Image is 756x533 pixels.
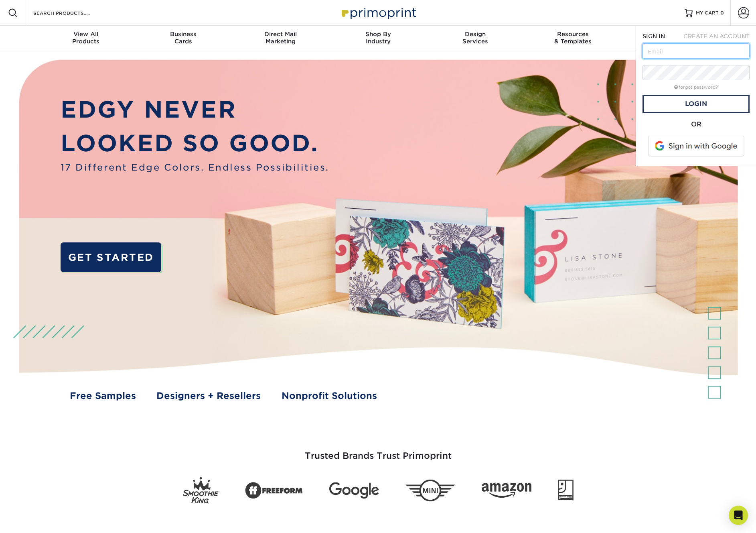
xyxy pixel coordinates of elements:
[622,26,719,51] a: Contact& Support
[329,26,427,51] a: Shop ByIndustry
[61,242,162,272] a: GET STARTED
[622,31,719,38] span: Contact
[683,33,750,39] span: CREATE AN ACCOUNT
[61,161,329,174] span: 17 Different Edge Colors. Endless Possibilities.
[70,389,136,403] a: Free Samples
[427,31,524,45] div: Services
[183,477,219,504] img: Smoothie King
[524,31,622,45] div: & Templates
[642,43,750,59] input: Email
[232,31,329,38] span: Direct Mail
[134,31,232,38] span: Business
[642,95,750,113] a: Login
[558,480,574,501] img: Goodwill
[696,10,719,16] span: MY CART
[61,126,329,161] p: LOOKED SO GOOD.
[405,479,455,501] img: Mini
[427,31,524,38] span: Design
[329,31,427,38] span: Shop By
[642,120,750,129] div: OR
[642,33,665,39] span: SIGN IN
[524,26,622,51] a: Resources& Templates
[622,31,719,45] div: & Support
[37,31,135,38] span: View All
[427,26,524,51] a: DesignServices
[32,8,111,18] input: SEARCH PRODUCTS.....
[482,483,531,498] img: Amazon
[134,26,232,51] a: BusinessCards
[61,93,329,127] p: EDGY NEVER
[720,10,724,16] span: 0
[37,26,135,51] a: View AllProducts
[329,482,379,498] img: Google
[134,31,232,45] div: Cards
[232,31,329,45] div: Marketing
[245,478,303,503] img: Freeform
[37,31,135,45] div: Products
[282,389,377,403] a: Nonprofit Solutions
[524,31,622,38] span: Resources
[729,506,748,525] div: Open Intercom Messenger
[674,85,718,90] a: forgot password?
[232,26,329,51] a: Direct MailMarketing
[338,4,418,21] img: Primoprint
[156,389,261,403] a: Designers + Resellers
[144,431,613,471] h3: Trusted Brands Trust Primoprint
[329,31,427,45] div: Industry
